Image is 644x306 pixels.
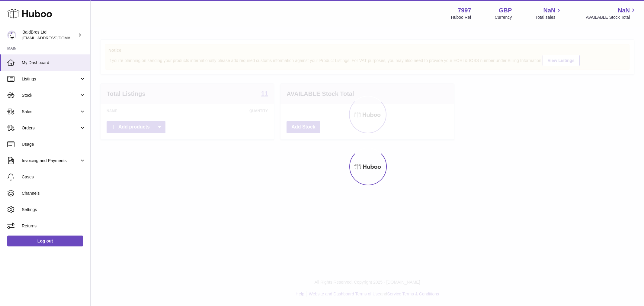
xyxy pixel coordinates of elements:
[535,15,562,20] span: Total sales
[458,6,471,15] strong: 7997
[22,207,86,213] span: Settings
[7,236,83,246] a: Log out
[22,190,86,196] span: Channels
[22,142,86,147] span: Usage
[451,15,471,20] div: Huboo Ref
[586,6,637,20] a: NaN AVAILABLE Stock Total
[22,35,89,40] span: [EMAIL_ADDRESS][DOMAIN_NAME]
[22,158,79,164] span: Invoicing and Payments
[22,125,79,131] span: Orders
[499,6,512,15] strong: GBP
[7,31,16,40] img: internalAdmin-7997@internal.huboo.com
[618,6,630,15] span: NaN
[535,6,562,20] a: NaN Total sales
[22,76,79,82] span: Listings
[22,174,86,180] span: Cases
[22,109,79,115] span: Sales
[22,93,79,98] span: Stock
[586,15,637,20] span: AVAILABLE Stock Total
[543,6,555,15] span: NaN
[495,15,512,20] div: Currency
[22,223,86,229] span: Returns
[22,60,86,66] span: My Dashboard
[22,29,77,41] div: BaldBros Ltd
